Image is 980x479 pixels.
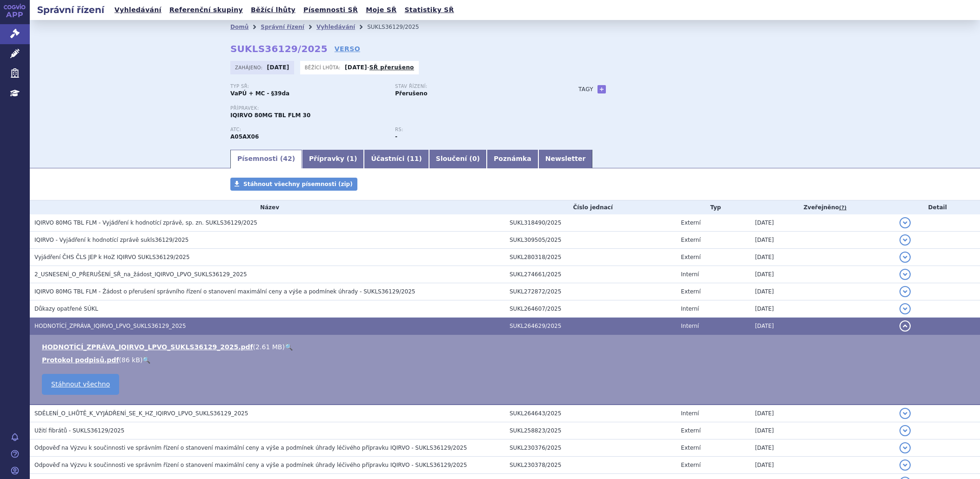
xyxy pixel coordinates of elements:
[899,459,911,471] button: detail
[487,150,538,168] a: Poznámka
[267,64,289,71] strong: [DATE]
[750,439,895,457] td: [DATE]
[750,232,895,249] td: [DATE]
[899,320,911,332] button: detail
[750,300,895,318] td: [DATE]
[505,283,676,300] td: SUKL272872/2025
[505,300,676,318] td: SUKL264607/2025
[34,462,467,468] span: Odpověď na Výzvu k součinnosti ve správním řízení o stanovení maximální ceny a výše a podmínek úh...
[363,4,399,16] a: Moje SŘ
[681,410,699,417] span: Interní
[230,84,386,89] p: Typ SŘ:
[230,178,357,191] a: Stáhnout všechny písemnosti (zip)
[505,405,676,422] td: SUKL264643/2025
[285,343,293,351] a: 🔍
[505,249,676,266] td: SUKL280318/2025
[839,205,846,211] abbr: (?)
[34,410,248,417] span: SDĚLENÍ_O_LHŮTĚ_K_VYJÁDŘENÍ_SE_K_HZ_IQIRVO_LPVO_SUKLS36129_2025
[395,127,550,133] p: RS:
[750,405,895,422] td: [DATE]
[681,306,699,312] span: Interní
[750,266,895,283] td: [DATE]
[429,150,487,168] a: Sloučení (0)
[42,374,119,395] a: Stáhnout všechno
[899,442,911,453] button: detail
[899,425,911,436] button: detail
[230,43,328,54] strong: SUKLS36129/2025
[899,269,911,280] button: detail
[899,252,911,263] button: detail
[112,4,164,16] a: Vyhledávání
[243,181,353,187] span: Stáhnout všechny písemnosti (zip)
[505,214,676,232] td: SUKL318490/2025
[681,445,700,451] span: Externí
[395,90,427,97] strong: Přerušeno
[302,150,364,168] a: Přípravky (1)
[505,266,676,283] td: SUKL274661/2025
[121,356,140,364] span: 86 kB
[505,318,676,335] td: SUKL264629/2025
[681,237,700,243] span: Externí
[750,214,895,232] td: [DATE]
[750,283,895,300] td: [DATE]
[681,462,700,468] span: Externí
[248,4,298,16] a: Běžící lhůty
[345,64,367,71] strong: [DATE]
[34,323,186,329] span: HODNOTÍCÍ_ZPRÁVA_IQIRVO_LPVO_SUKLS36129_2025
[42,356,119,364] a: Protokol podpisů.pdf
[505,200,676,214] th: Číslo jednací
[750,200,895,214] th: Zveřejněno
[369,64,414,71] a: SŘ přerušeno
[230,127,386,133] p: ATC:
[899,408,911,419] button: detail
[899,286,911,297] button: detail
[681,220,700,226] span: Externí
[305,64,342,71] span: Běžící lhůta:
[230,150,302,168] a: Písemnosti (42)
[301,4,361,16] a: Písemnosti SŘ
[681,271,699,278] span: Interní
[30,200,505,214] th: Název
[261,24,304,30] a: Správní řízení
[505,422,676,439] td: SUKL258823/2025
[899,217,911,228] button: detail
[578,84,593,95] h3: Tagy
[42,355,971,365] li: ( )
[34,271,247,278] span: 2_USNESENÍ_O_PŘERUŠENÍ_SŘ_na_žádost_IQIRVO_LPVO_SUKLS36129_2025
[505,457,676,474] td: SUKL230378/2025
[899,303,911,314] button: detail
[505,232,676,249] td: SUKL309505/2025
[283,155,292,162] span: 42
[395,84,550,89] p: Stav řízení:
[538,150,593,168] a: Newsletter
[681,427,700,434] span: Externí
[42,342,971,352] li: ( )
[30,3,112,16] h2: Správní řízení
[335,44,360,53] a: VERSO
[681,254,700,260] span: Externí
[42,343,253,351] a: HODNOTÍCÍ_ZPRÁVA_IQIRVO_LPVO_SUKLS36129_2025.pdf
[364,150,429,168] a: Účastníci (11)
[230,106,560,111] p: Přípravek:
[34,427,124,434] span: Užití fibrátů - SUKLS36129/2025
[34,254,190,260] span: Vyjádření ČHS ČLS JEP k HoZ IQIRVO SUKLS36129/2025
[899,234,911,246] button: detail
[34,445,467,451] span: Odpověď na Výzvu k součinnosti ve správním řízení o stanovení maximální ceny a výše a podmínek úh...
[750,457,895,474] td: [DATE]
[34,306,98,312] span: Důkazy opatřené SÚKL
[895,200,980,214] th: Detail
[235,64,264,71] span: Zahájeno:
[750,249,895,266] td: [DATE]
[367,20,431,34] li: SUKLS36129/2025
[34,237,188,243] span: IQIRVO - Vyjádření k hodnotící zprávě sukls36129/2025
[142,356,150,364] a: 🔍
[230,24,248,30] a: Domů
[345,64,414,71] p: -
[505,439,676,457] td: SUKL230376/2025
[34,288,416,295] span: IQIRVO 80MG TBL FLM - Žádost o přerušení správního řízení o stanovení maximální ceny a výše a pod...
[316,24,355,30] a: Vyhledávání
[681,323,699,329] span: Interní
[230,112,310,119] span: IQIRVO 80MG TBL FLM 30
[402,4,456,16] a: Statistiky SŘ
[597,85,606,93] a: +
